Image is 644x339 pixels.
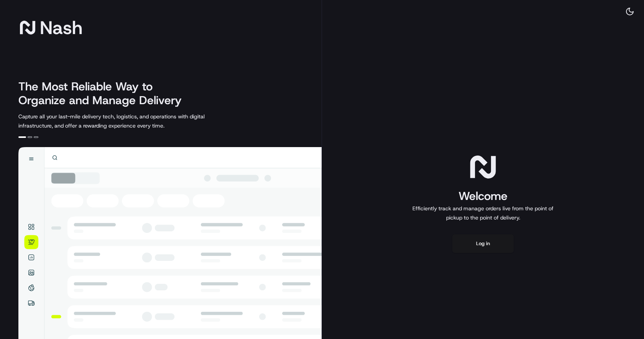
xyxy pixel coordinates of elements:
button: Log in [452,234,514,253]
h2: The Most Reliable Way to Organize and Manage Delivery [18,80,190,107]
p: Efficiently track and manage orders live from the point of pickup to the point of delivery. [409,204,557,222]
h1: Welcome [409,188,557,204]
p: Capture all your last-mile delivery tech, logistics, and operations with digital infrastructure, ... [18,112,239,130]
span: Nash [40,20,82,35]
